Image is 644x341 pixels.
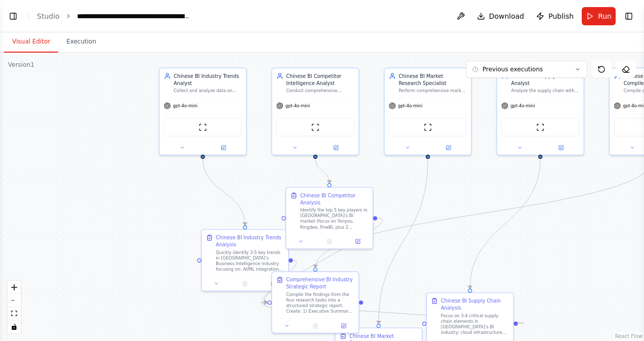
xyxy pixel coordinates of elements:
span: gpt-4o-mini [510,103,535,109]
button: Open in side panel [541,144,581,152]
button: Run [582,7,616,25]
button: Open in side panel [316,144,355,152]
div: Chinese BI Industry Trends Analysis [216,234,284,248]
div: Analyze the supply chain within [GEOGRAPHIC_DATA]'s Business Intelligence industry to identify ar... [511,88,580,94]
span: Run [598,11,612,21]
div: Conduct comprehensive competitor analysis of key players in China's Business Intelligence industr... [286,88,354,94]
button: Show left sidebar [6,9,20,23]
img: ScrapeWebsiteTool [198,123,207,132]
div: Quickly identify 3-5 key trends in [GEOGRAPHIC_DATA]'s Business Intelligence industry focusing on... [216,249,284,272]
button: Visual Editor [4,31,58,53]
div: Chinese BI Competitor Analysis [300,192,369,206]
button: Open in side panel [332,322,356,330]
div: React Flow controls [8,281,21,333]
div: Chinese BI Industry Trends Analyst [174,72,242,87]
span: gpt-4o-mini [398,103,422,109]
button: No output available [314,237,344,246]
img: ScrapeWebsiteTool [424,123,432,132]
a: Studio [37,12,60,20]
button: No output available [230,279,260,288]
button: No output available [300,322,330,330]
button: Publish [532,7,578,25]
g: Edge from d26b0075-2a0f-4666-83d4-123c6fe86c8f to fc4ba001-9ebd-4d3c-a9c8-ba15aa0721c3 [466,159,544,289]
div: Collect and analyze data on current trends within the Chinese Business Intelligence industry, inc... [174,88,242,94]
img: ScrapeWebsiteTool [536,123,545,132]
div: Chinese BI Supply Chain AnalystAnalyze the supply chain within [GEOGRAPHIC_DATA]'s Business Intel... [496,68,584,156]
button: Show right sidebar [622,9,636,23]
button: Execution [58,31,104,53]
button: Open in side panel [261,279,286,288]
g: Edge from d8177cfc-0e33-4d68-a81f-5c0c3307ecc6 to 61e182dd-07e0-4db4-8a66-6b7165892cb1 [199,159,249,226]
nav: breadcrumb [37,11,191,21]
button: Previous executions [466,61,587,78]
div: Focus on 3-4 critical supply chain elements in [GEOGRAPHIC_DATA]'s BI industry: cloud infrastruct... [441,313,509,335]
span: Previous executions [482,65,543,73]
span: Download [489,11,525,21]
button: Download [473,7,529,25]
div: Perform comprehensive market research on China's Business Intelligence industry landscape, includ... [398,88,467,94]
div: Chinese BI Supply Chain Analysis [441,297,509,312]
button: fit view [8,307,21,320]
button: zoom in [8,281,21,294]
span: gpt-4o-mini [286,103,310,109]
button: Open in side panel [204,144,243,152]
div: Version 1 [8,61,34,69]
div: Chinese BI Supply Chain Analyst [511,72,580,87]
g: Edge from fc4ba001-9ebd-4d3c-a9c8-ba15aa0721c3 to fc1c37bf-70aa-4900-a471-f9355a5140ef [260,299,525,327]
a: React Flow attribution [615,333,642,339]
button: Open in side panel [428,144,468,152]
div: Comprehensive BI Industry Strategic Report [286,276,354,290]
img: ScrapeWebsiteTool [311,123,319,132]
span: gpt-4o-mini [173,103,197,109]
button: zoom out [8,294,21,307]
div: Chinese BI Industry Trends AnalysisQuickly identify 3-5 key trends in [GEOGRAPHIC_DATA]'s Busines... [201,229,289,291]
g: Edge from 211bee11-e38f-497b-8c44-38fffdd1cedd to e8d5f1a3-5134-4ccb-86ef-fe2b4f1d039f [375,159,431,324]
div: Chinese BI Competitor AnalysisIdentify the top 5 key players in [GEOGRAPHIC_DATA]'s BI market (fo... [286,187,374,249]
g: Edge from a096bce8-0367-486f-adb6-e0ea4d500f1a to fc1c37bf-70aa-4900-a471-f9355a5140ef [260,215,384,306]
div: Chinese BI Competitor Intelligence Analyst [286,72,354,87]
div: Identify the top 5 key players in [GEOGRAPHIC_DATA]'s BI market (focus on Yonyou, Kingdee, FineBI... [300,207,369,230]
div: Comprehensive BI Industry Strategic ReportCompile the findings from the four research tasks into ... [271,271,359,333]
div: Compile the findings from the four research tasks into a structured strategic report. Create: 1) ... [286,292,354,314]
div: Chinese BI Industry Trends AnalystCollect and analyze data on current trends within the Chinese B... [159,68,247,156]
button: toggle interactivity [8,320,21,333]
span: Publish [548,11,574,21]
div: Chinese BI Market Research SpecialistPerform comprehensive market research on China's Business In... [384,68,472,156]
g: Edge from 1e8559b2-f50e-40a9-bc66-45f84f2d043f to a096bce8-0367-486f-adb6-e0ea4d500f1a [312,159,333,183]
div: Chinese BI Competitor Intelligence AnalystConduct comprehensive competitor analysis of key player... [271,68,359,156]
button: Open in side panel [346,237,370,246]
div: Chinese BI Market Research Specialist [398,72,467,87]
